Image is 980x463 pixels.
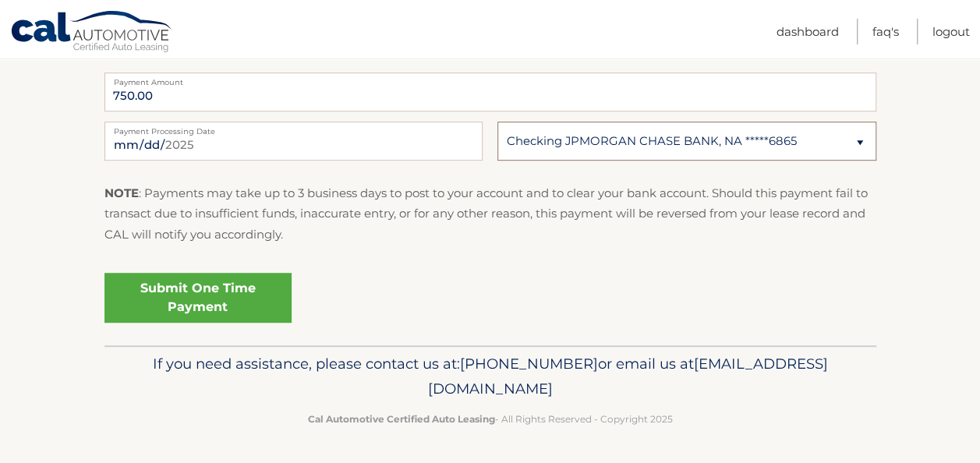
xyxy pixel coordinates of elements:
span: [EMAIL_ADDRESS][DOMAIN_NAME] [428,355,828,398]
p: If you need assistance, please contact us at: or email us at [115,352,866,401]
strong: NOTE [104,186,139,200]
input: Payment Amount [104,72,876,111]
a: FAQ's [872,19,899,44]
label: Payment Amount [104,72,876,85]
p: - All Rights Reserved - Copyright 2025 [115,411,866,427]
a: Cal Automotive [10,10,174,55]
a: Submit One Time Payment [104,273,292,323]
a: Logout [932,19,970,44]
strong: Cal Automotive Certified Auto Leasing [308,413,495,425]
input: Payment Date [104,122,483,161]
p: : Payments may take up to 3 business days to post to your account and to clear your bank account.... [104,183,876,245]
a: Dashboard [777,19,839,44]
label: Payment Processing Date [104,122,483,134]
span: [PHONE_NUMBER] [460,355,598,373]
